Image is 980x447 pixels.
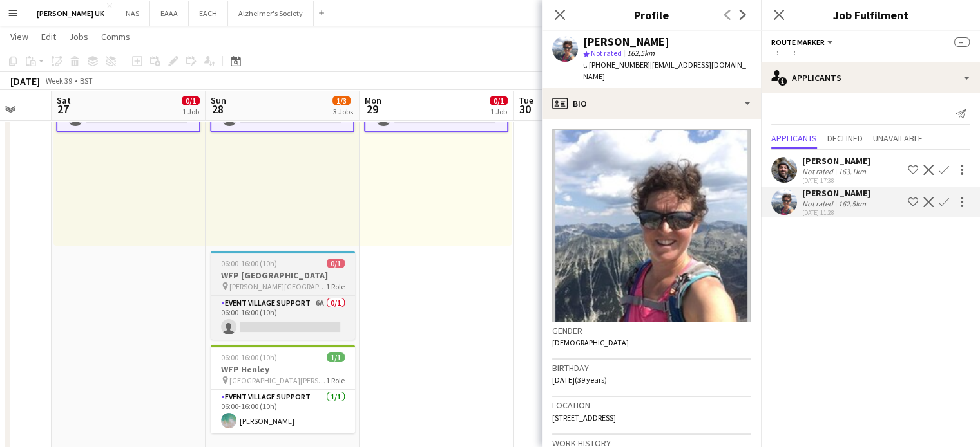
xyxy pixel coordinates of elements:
[583,60,746,81] span: | [EMAIL_ADDRESS][DOMAIN_NAME]
[189,1,228,26] button: EACH
[802,155,870,167] div: [PERSON_NAME]
[64,28,93,45] a: Jobs
[552,362,751,374] h3: Birthday
[552,338,629,347] span: [DEMOGRAPHIC_DATA]
[150,1,189,26] button: EAAA
[836,199,869,208] div: 162.5km
[761,6,980,23] h3: Job Fulfilment
[542,6,761,23] h3: Profile
[802,167,836,176] div: Not rated
[761,62,980,93] div: Applicants
[552,399,751,411] h3: Location
[36,28,61,45] a: Edit
[771,48,970,57] div: --:-- - --:--
[115,1,150,26] button: NAS
[771,37,825,47] span: Route Marker
[771,134,817,143] span: Applicants
[552,129,751,322] img: Crew avatar or photo
[954,37,970,47] span: --
[583,60,650,69] span: t. [PHONE_NUMBER]
[26,1,115,26] button: [PERSON_NAME] UK
[41,31,56,42] span: Edit
[43,76,75,86] span: Week 39
[802,199,836,208] div: Not rated
[80,76,93,86] div: BST
[69,31,88,42] span: Jobs
[10,31,28,42] span: View
[827,134,863,143] span: Declined
[802,187,870,199] div: [PERSON_NAME]
[624,48,657,58] span: 162.5km
[5,28,34,45] a: View
[552,325,751,336] h3: Gender
[101,31,130,42] span: Comms
[771,37,835,47] button: Route Marker
[873,134,923,143] span: Unavailable
[591,48,622,58] span: Not rated
[96,28,135,45] a: Comms
[583,36,669,48] div: [PERSON_NAME]
[802,208,870,217] div: [DATE] 11:28
[228,1,314,26] button: Alzheimer's Society
[10,75,40,87] div: [DATE]
[552,413,616,423] span: [STREET_ADDRESS]
[802,176,870,185] div: [DATE] 17:38
[836,167,869,176] div: 163.1km
[552,375,607,385] span: [DATE] (39 years)
[542,88,761,119] div: Bio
